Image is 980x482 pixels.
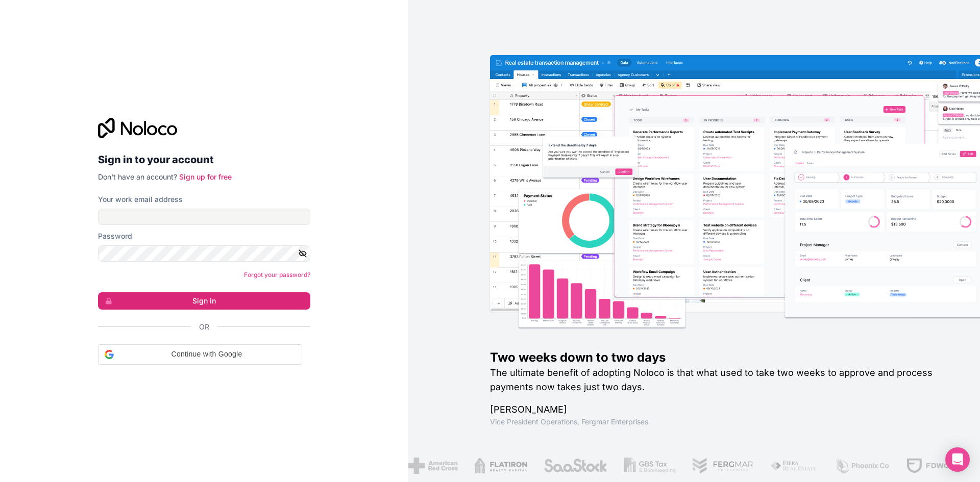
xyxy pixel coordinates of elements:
[98,292,310,310] button: Sign in
[544,458,608,474] img: /assets/saastock-C6Zbiodz.png
[118,349,296,360] span: Continue with Google
[199,322,209,332] span: Or
[98,344,302,365] div: Continue with Google
[98,209,310,225] input: Email address
[98,231,132,241] label: Password
[179,172,232,181] a: Sign up for free
[624,458,676,474] img: /assets/gbstax-C-GtDUiK.png
[244,271,310,278] a: Forgot your password?
[408,458,458,474] img: /assets/american-red-cross-BAupjrZR.png
[692,458,754,474] img: /assets/fergmar-CudnrXN5.png
[906,458,966,474] img: /assets/fdworks-Bi04fVtw.png
[490,366,947,394] h2: The ultimate benefit of adopting Noloco is that what used to take two weeks to approve and proces...
[490,402,947,417] h1: [PERSON_NAME]
[490,417,947,427] h1: Vice President Operations , Fergmar Enterprises
[98,194,183,205] label: Your work email address
[490,349,947,366] h1: Two weeks down to two days
[474,458,527,474] img: /assets/flatiron-C8eUkumj.png
[945,447,970,472] div: Open Intercom Messenger
[98,150,310,169] h2: Sign in to your account
[98,245,310,262] input: Password
[98,172,177,181] span: Don't have an account?
[770,458,818,474] img: /assets/fiera-fwj2N5v4.png
[835,458,890,474] img: /assets/phoenix-BREaitsQ.png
